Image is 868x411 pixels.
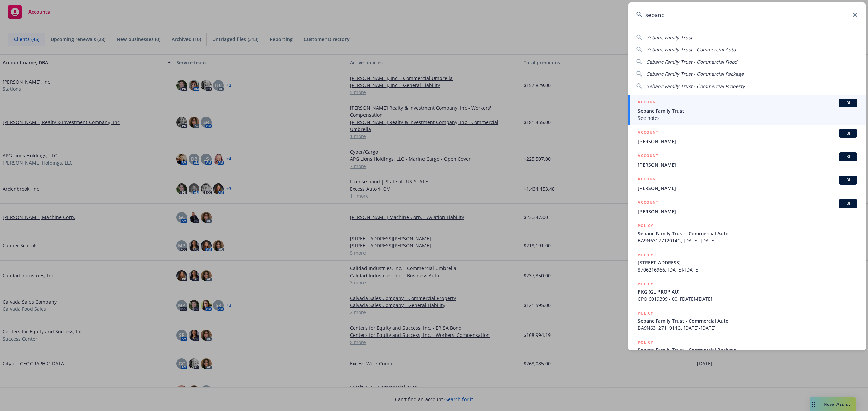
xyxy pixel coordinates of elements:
[628,219,866,248] a: POLICYSebanc Family Trust - Commercial AutoBA9N6312712014G, [DATE]-[DATE]
[841,177,855,183] span: BI
[628,125,866,149] a: ACCOUNTBI[PERSON_NAME]
[647,83,745,89] span: Sebanc Family Trust - Commercial Property
[638,339,653,346] h5: POLICY
[628,172,866,195] a: ACCOUNTBI[PERSON_NAME]
[628,335,866,364] a: POLICYSebanc Family Trust - Commercial Package
[638,107,857,114] span: Sebanc Family Trust
[638,230,857,237] span: Sebanc Family Trust - Commercial Auto
[638,222,653,229] h5: POLICY
[841,154,855,160] span: BI
[638,288,857,295] span: PKG (GL PROP AU)
[647,71,744,77] span: Sebanc Family Trust - Commercial Package
[638,295,857,302] span: CPO 6019399 - 00, [DATE]-[DATE]
[638,161,857,168] span: [PERSON_NAME]
[638,152,658,160] h5: ACCOUNT
[638,346,857,353] span: Sebanc Family Trust - Commercial Package
[638,259,857,266] span: [STREET_ADDRESS]
[638,324,857,331] span: BA9N6312711914G, [DATE]-[DATE]
[638,281,653,287] h5: POLICY
[628,149,866,172] a: ACCOUNTBI[PERSON_NAME]
[628,306,866,335] a: POLICYSebanc Family Trust - Commercial AutoBA9N6312711914G, [DATE]-[DATE]
[638,208,857,215] span: [PERSON_NAME]
[628,248,866,277] a: POLICY[STREET_ADDRESS]8706216966, [DATE]-[DATE]
[638,199,658,207] h5: ACCOUNT
[841,130,855,136] span: BI
[638,138,857,145] span: [PERSON_NAME]
[638,185,857,192] span: [PERSON_NAME]
[638,114,857,122] span: See notes
[638,176,658,184] h5: ACCOUNT
[628,277,866,306] a: POLICYPKG (GL PROP AU)CPO 6019399 - 00, [DATE]-[DATE]
[628,95,866,125] a: ACCOUNTBISebanc Family TrustSee notes
[638,266,857,273] span: 8706216966, [DATE]-[DATE]
[638,252,653,258] h5: POLICY
[638,317,857,324] span: Sebanc Family Trust - Commercial Auto
[638,99,658,107] h5: ACCOUNT
[638,129,658,137] h5: ACCOUNT
[628,195,866,219] a: ACCOUNTBI[PERSON_NAME]
[628,2,866,27] input: Search...
[841,200,855,207] span: BI
[638,310,653,317] h5: POLICY
[647,59,737,65] span: Sebanc Family Trust - Commercial Flood
[647,46,736,53] span: Sebanc Family Trust - Commercial Auto
[841,100,855,106] span: BI
[647,34,692,41] span: Sebanc Family Trust
[638,237,857,244] span: BA9N6312712014G, [DATE]-[DATE]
